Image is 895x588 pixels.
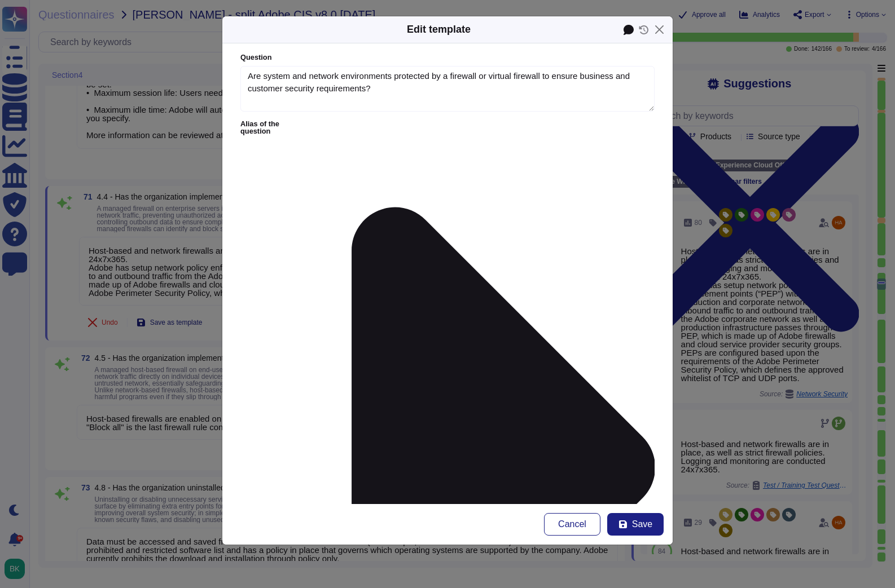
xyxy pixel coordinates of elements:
button: Save [607,513,664,536]
span: Cancel [558,520,586,529]
button: Close [651,21,668,38]
span: Save [632,520,652,529]
button: Cancel [544,513,600,536]
textarea: Are system and network environments protected by a firewall or virtual firewall to ensure busines... [240,66,655,112]
label: Question [240,54,655,61]
div: Edit template [407,22,471,37]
